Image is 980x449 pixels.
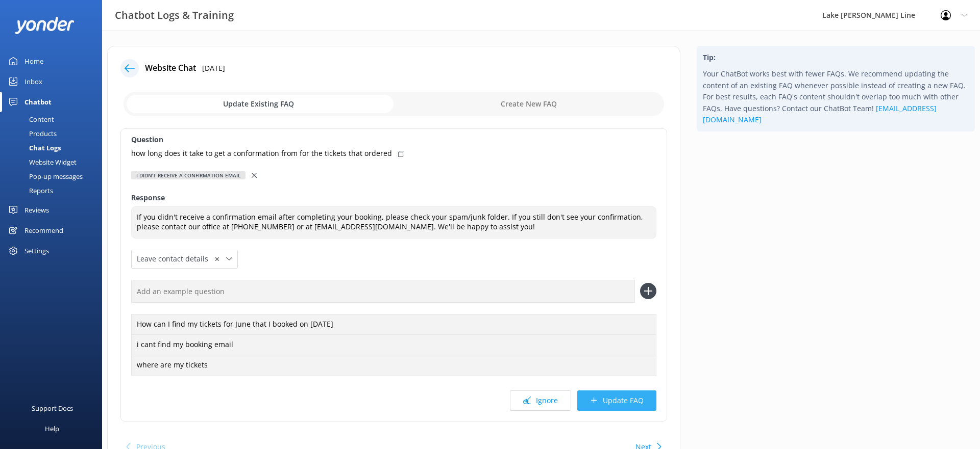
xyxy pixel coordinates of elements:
[6,141,61,155] div: Chat Logs
[131,134,656,145] label: Question
[6,183,102,198] a: Reports
[6,155,102,169] a: Website Widget
[6,155,77,169] div: Website Widget
[6,112,102,126] a: Content
[24,220,63,241] div: Recommend
[131,171,246,179] div: I didn't receive a confirmation email
[24,241,49,261] div: Settings
[24,92,52,112] div: Chatbot
[131,148,392,159] p: how long does it take to get a conformation from for the tickets that ordered
[24,200,49,220] div: Reviews
[510,390,571,411] button: Ignore
[24,71,42,92] div: Inbox
[202,63,225,74] p: [DATE]
[131,355,656,376] div: where are my tickets
[214,254,219,264] span: ✕
[32,398,73,418] div: Support Docs
[6,169,102,183] a: Pop-up messages
[145,62,196,75] h4: Website Chat
[577,390,656,411] button: Update FAQ
[6,126,57,141] div: Products
[131,280,635,303] input: Add an example question
[15,17,74,34] img: yonder-white-logo.png
[131,192,656,203] label: Response
[6,169,83,183] div: Pop-up messages
[703,103,937,124] a: [EMAIL_ADDRESS][DOMAIN_NAME]
[131,314,656,335] div: How can I find my tickets for June that I booked on [DATE]
[131,206,656,239] textarea: If you didn't receive a confirmation email after completing your booking, please check your spam/...
[6,112,54,126] div: Content
[131,334,656,356] div: i cant find my booking email
[703,52,969,63] h4: Tip:
[6,126,102,141] a: Products
[6,141,102,155] a: Chat Logs
[45,418,59,439] div: Help
[137,253,214,265] span: Leave contact details
[6,183,53,198] div: Reports
[24,51,43,71] div: Home
[115,7,234,23] h3: Chatbot Logs & Training
[703,68,969,125] p: Your ChatBot works best with fewer FAQs. We recommend updating the content of an existing FAQ whe...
